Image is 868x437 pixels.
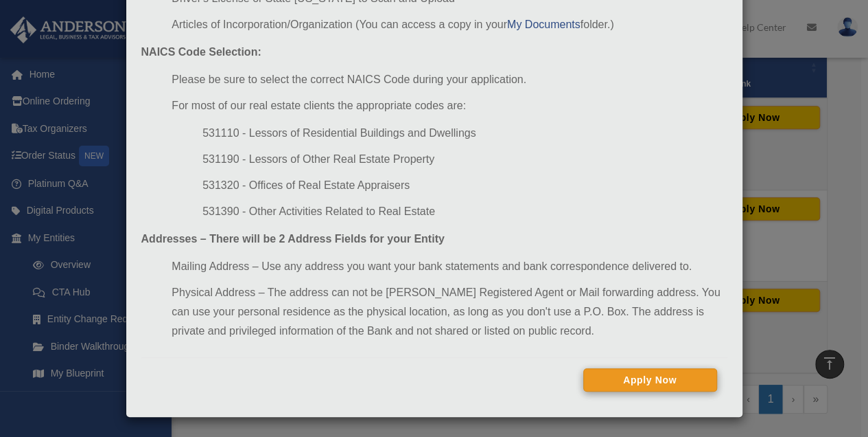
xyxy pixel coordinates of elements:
[172,257,727,276] li: Mailing Address – Use any address you want your bank statements and bank correspondence delivered...
[202,124,727,143] li: 531110 - Lessors of Residential Buildings and Dwellings
[172,15,727,34] li: Articles of Incorporation/Organization (You can access a copy in your folder.)
[141,233,445,245] strong: Addresses – There will be 2 Address Fields for your Entity
[202,176,727,195] li: 531320 - Offices of Real Estate Appraisers
[202,150,727,169] li: 531190 - Lessors of Other Real Estate Property
[202,202,727,221] li: 531390 - Other Activities Related to Real Estate
[172,283,727,341] li: Physical Address – The address can not be [PERSON_NAME] Registered Agent or Mail forwarding addre...
[172,96,727,115] li: For most of our real estate clients the appropriate codes are:
[583,368,717,392] button: Apply Now
[141,46,261,58] strong: NAICS Code Selection:
[172,70,727,89] li: Please be sure to select the correct NAICS Code during your application.
[507,19,580,30] a: My Documents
